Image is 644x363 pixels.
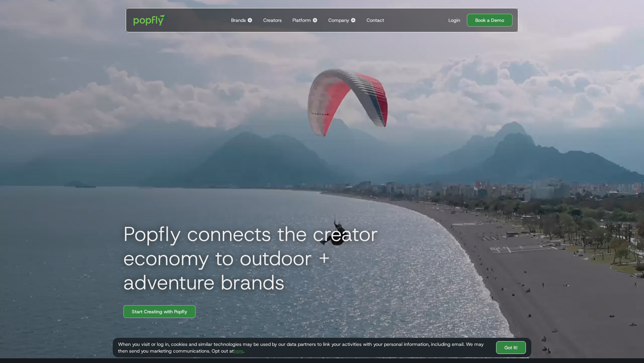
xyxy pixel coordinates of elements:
[234,348,243,354] a: here
[446,17,463,24] a: Login
[448,17,460,24] div: Login
[292,17,311,24] div: Platform
[118,222,420,294] h1: Popfly connects the creator economy to outdoor + adventure brands
[467,14,513,27] a: Book a Demo
[231,17,246,24] div: Brands
[328,17,349,24] div: Company
[364,8,387,32] a: Contact
[123,305,196,318] a: Start Creating with Popfly
[129,10,172,30] a: home
[118,341,491,354] div: When you visit or log in, cookies and similar technologies may be used by our data partners to li...
[263,17,282,24] div: Creators
[496,341,526,354] a: Got It!
[261,8,284,32] a: Creators
[367,17,384,24] div: Contact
